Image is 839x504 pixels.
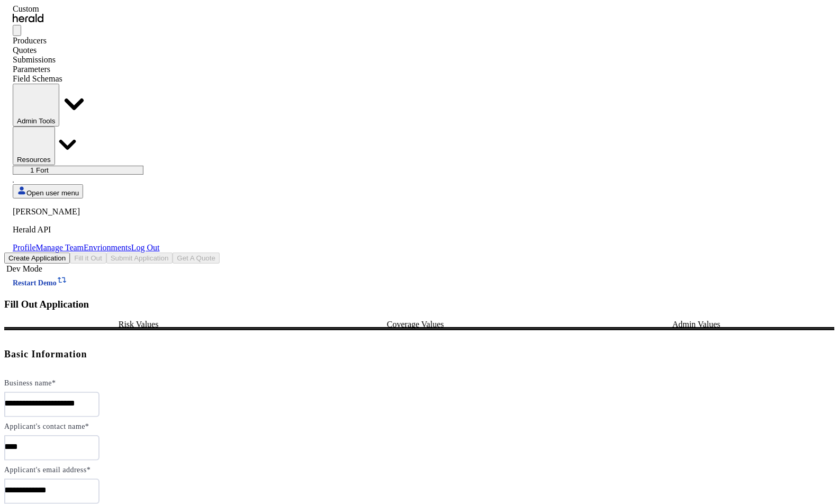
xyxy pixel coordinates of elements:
div: Quotes [13,46,160,55]
a: Envrionments [84,243,131,252]
button: Create Application [4,253,70,264]
div: Open user menu [13,207,160,253]
button: Submit Application [106,253,173,264]
h5: Basic Information [4,346,835,362]
button: Get A Quote [173,253,220,264]
p: Herald API [13,225,160,235]
label: Business name* [4,379,56,387]
span: Restart Demo [13,279,57,287]
span: Risk Values [119,320,159,329]
div: Parameters [13,65,160,74]
button: Restart Demo [4,274,76,289]
div: Producers [13,36,160,46]
div: Field Schemas [13,74,160,84]
a: Manage Team [36,243,84,252]
span: Coverage Values [387,320,444,329]
span: Admin Values [672,320,720,329]
img: Herald Logo [13,14,43,23]
p: [PERSON_NAME] [13,207,160,217]
button: Fill it Out [70,253,106,264]
div: Submissions [13,55,160,65]
button: Resources dropdown menu [13,127,55,165]
button: Open user menu [13,184,83,199]
span: Open user menu [26,189,79,197]
a: Log Out [131,243,160,252]
label: Applicant's email address* [4,466,91,474]
h3: Fill Out Application [4,299,835,310]
a: Profile [13,243,36,252]
label: Dev Mode [4,264,42,274]
button: internal dropdown menu [13,84,59,127]
label: Applicant's contact name* [4,422,89,430]
div: Custom [13,4,160,14]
